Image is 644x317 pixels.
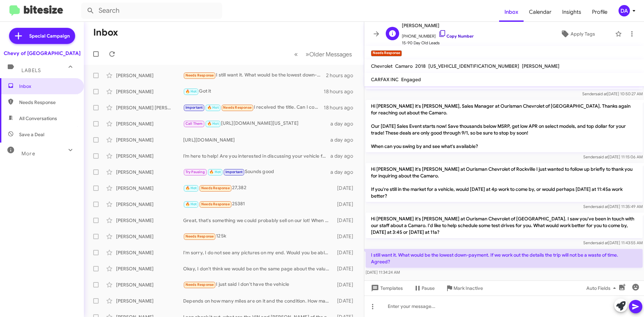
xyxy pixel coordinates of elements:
span: [US_VEHICLE_IDENTIFICATION_NUMBER] [428,63,519,69]
div: a day ago [330,169,359,175]
div: [DATE] [334,249,359,256]
div: [PERSON_NAME] [116,233,183,240]
span: Save a Deal [19,131,44,138]
div: [PERSON_NAME] [116,249,183,256]
div: [PERSON_NAME] [116,88,183,95]
div: a day ago [330,120,359,127]
div: a day ago [330,153,359,159]
div: [PERSON_NAME] [116,185,183,192]
a: Copy Number [438,34,474,39]
div: Great, that's something we could probably sell on our lot! When would you be able to stop by so w... [183,217,334,224]
a: Inbox [499,2,524,22]
span: Auto Fields [586,282,619,294]
div: I still want it. What would be the lowest down-payment. If we work out the details the trip will ... [183,71,326,79]
span: Pause [422,282,435,294]
span: Camaro [395,63,413,69]
span: Sender [DATE] 11:35:49 AM [583,204,643,209]
div: [PERSON_NAME] [116,120,183,127]
div: [URL][DOMAIN_NAME] [183,137,330,143]
span: [DATE] 11:34:24 AM [366,270,400,275]
span: [PHONE_NUMBER] [402,30,474,40]
small: Needs Response [371,50,402,56]
nav: Page navigation example [290,47,356,61]
div: a day ago [330,137,359,143]
span: Needs Response [201,186,230,190]
span: Special Campaign [29,33,70,39]
span: Mark Inactive [453,282,483,294]
div: [DATE] [334,298,359,304]
span: » [306,50,309,58]
div: [URL][DOMAIN_NAME][US_STATE] [183,120,330,127]
div: Okay, I don't think we would be on the same page about the value. I wouldn't even be selling one ... [183,265,334,272]
span: Try Pausing [185,170,205,174]
button: Mark Inactive [440,282,488,294]
p: Hi [PERSON_NAME] it's [PERSON_NAME] at Ourisman Chevrolet of [GEOGRAPHIC_DATA]. I saw you've been... [366,213,643,238]
button: Next [302,47,356,61]
span: Inbox [19,83,76,90]
span: 15-90 Day Old Leads [402,40,474,46]
a: Profile [587,2,613,22]
button: DA [613,5,637,16]
span: Sender [DATE] 11:15:06 AM [583,154,643,159]
p: Hi [PERSON_NAME] it's [PERSON_NAME] at Ourisman Chevrolet of Rockville I just wanted to follow up... [366,163,643,202]
button: Auto Fields [581,282,624,294]
a: Calendar [524,2,557,22]
span: 🔥 Hot [207,121,219,126]
div: Sounds good [183,168,330,176]
button: Templates [364,282,408,294]
span: Needs Response [185,282,214,287]
p: Hi [PERSON_NAME] it's [PERSON_NAME], Sales Manager at Ourisman Chevrolet of [GEOGRAPHIC_DATA]. Th... [366,100,643,152]
span: Older Messages [309,51,352,58]
span: CARFAX INC [371,76,398,83]
div: I’m here to help! Are you interested in discussing your vehicle further or exploring options for ... [183,153,330,159]
div: DA [619,5,630,16]
span: 🔥 Hot [185,202,197,206]
span: Important [225,170,243,174]
div: [PERSON_NAME] [PERSON_NAME] [116,104,183,111]
span: Needs Response [223,105,252,110]
div: 18 hours ago [324,88,359,95]
div: Got it [183,88,324,95]
span: 🔥 Hot [185,186,197,190]
div: [DATE] [334,217,359,224]
div: 2 hours ago [326,72,359,79]
div: [PERSON_NAME] [116,137,183,143]
span: [PERSON_NAME] [522,63,559,69]
div: I received the title. Can I come in [DATE] morning [183,104,324,111]
span: Needs Response [185,73,214,77]
div: [DATE] [334,185,359,192]
span: Chevrolet [371,63,392,69]
div: [PERSON_NAME] [116,201,183,208]
span: 2018 [415,63,426,69]
div: [PERSON_NAME] [116,298,183,304]
span: Needs Response [185,234,214,239]
button: Apply Tags [543,28,612,40]
div: Chevy of [GEOGRAPHIC_DATA] [4,50,80,57]
span: 🔥 Hot [207,105,219,110]
div: 25381 [183,200,334,208]
span: said at [595,91,607,96]
div: I'm sorry, I do not see any pictures on my end. Would you be able to send them to my direct line?... [183,249,334,256]
span: Templates [370,282,403,294]
div: [PERSON_NAME] [116,265,183,272]
span: Apply Tags [571,28,595,40]
span: All Conversations [19,115,57,122]
span: said at [596,154,608,159]
div: 125k [183,232,334,240]
input: Search [81,3,222,19]
a: Special Campaign [9,28,75,44]
button: Pause [408,282,440,294]
div: [PERSON_NAME] [116,153,183,159]
a: Insights [557,2,587,22]
span: Needs Response [19,99,76,106]
p: I still want it. What would be the lowest down-payment. If we work out the details the trip will ... [366,249,643,268]
button: Previous [290,47,302,61]
span: Sender [DATE] 10:50:27 AM [582,91,643,96]
span: More [21,151,35,157]
span: Important [185,105,203,110]
span: « [294,50,298,58]
div: [PERSON_NAME] [116,72,183,79]
span: Engaged [401,76,421,83]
